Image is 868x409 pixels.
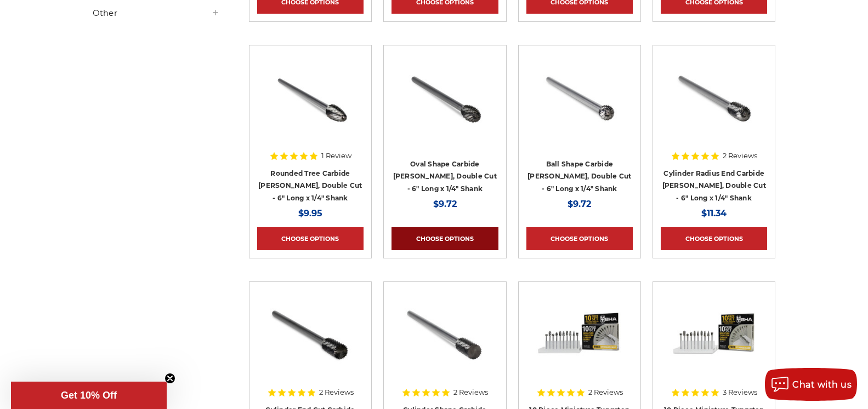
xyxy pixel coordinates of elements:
[392,53,498,159] a: CBSE-5DL Long reach double cut carbide rotary burr, oval/egg shape 1/4 inch shank
[765,368,857,401] button: Chat with us
[670,290,758,377] img: BHA Double Cut Mini Carbide Burr Set, 1/8" Shank
[61,390,117,401] span: Get 10% Off
[298,208,322,218] span: $9.95
[258,169,362,202] a: Rounded Tree Carbide [PERSON_NAME], Double Cut - 6" Long x 1/4" Shank
[661,53,767,159] a: CBSC-5DL Long reach double cut carbide rotary burr, cylinder radius end cut shape 1/4 inch shank
[670,53,758,141] img: CBSC-5DL Long reach double cut carbide rotary burr, cylinder radius end cut shape 1/4 inch shank
[321,152,351,159] span: 1 Review
[257,290,364,396] a: CBSB-5DL Long reach double cut carbide rotary burr, cylinder end cut shape 1/4 inch shank
[266,53,354,141] img: CBSF-5DL Long reach double cut carbide rotary burr, rounded tree shape 1/4 inch shank
[661,290,767,396] a: BHA Double Cut Mini Carbide Burr Set, 1/8" Shank
[257,227,364,250] a: Choose Options
[401,53,489,141] img: CBSE-5DL Long reach double cut carbide rotary burr, oval/egg shape 1/4 inch shank
[662,169,766,202] a: Cylinder Radius End Carbide [PERSON_NAME], Double Cut - 6" Long x 1/4" Shank
[11,382,167,409] div: Get 10% OffClose teaser
[701,208,727,218] span: $11.34
[433,199,457,209] span: $9.72
[527,160,631,193] a: Ball Shape Carbide [PERSON_NAME], Double Cut - 6" Long x 1/4" Shank
[93,7,220,20] h5: Other
[526,53,633,159] a: CBSD-5DL Long reach double cut carbide rotary burr, ball shape 1/4 inch shank
[536,290,623,377] img: BHA Aluma Cut Mini Carbide Burr Set, 1/8" Shank
[393,160,497,193] a: Oval Shape Carbide [PERSON_NAME], Double Cut - 6" Long x 1/4" Shank
[453,389,488,396] span: 2 Reviews
[723,389,757,396] span: 3 Reviews
[526,227,633,250] a: Choose Options
[392,290,498,396] a: CBSA-5DL Long reach double cut carbide rotary burr, cylinder shape 1/4 inch shank
[568,199,591,209] span: $9.72
[257,53,364,159] a: CBSF-5DL Long reach double cut carbide rotary burr, rounded tree shape 1/4 inch shank
[319,389,354,396] span: 2 Reviews
[588,389,623,396] span: 2 Reviews
[792,379,852,390] span: Chat with us
[392,227,498,250] a: Choose Options
[164,373,175,384] button: Close teaser
[536,53,623,141] img: CBSD-5DL Long reach double cut carbide rotary burr, ball shape 1/4 inch shank
[401,290,489,377] img: CBSA-5DL Long reach double cut carbide rotary burr, cylinder shape 1/4 inch shank
[723,152,757,159] span: 2 Reviews
[266,290,354,377] img: CBSB-5DL Long reach double cut carbide rotary burr, cylinder end cut shape 1/4 inch shank
[661,227,767,250] a: Choose Options
[526,290,633,396] a: BHA Aluma Cut Mini Carbide Burr Set, 1/8" Shank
